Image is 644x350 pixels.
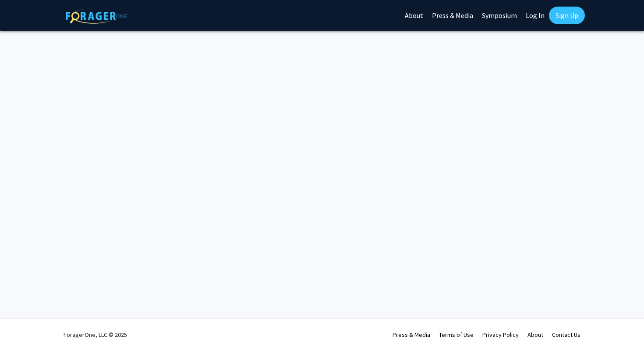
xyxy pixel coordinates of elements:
img: ForagerOne Logo [66,8,127,24]
a: Terms of Use [439,331,474,339]
a: Privacy Policy [482,331,519,339]
a: Sign Up [549,7,585,24]
a: About [527,331,543,339]
div: ForagerOne, LLC © 2025 [64,319,127,350]
a: Press & Media [393,331,430,339]
a: Contact Us [552,331,580,339]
